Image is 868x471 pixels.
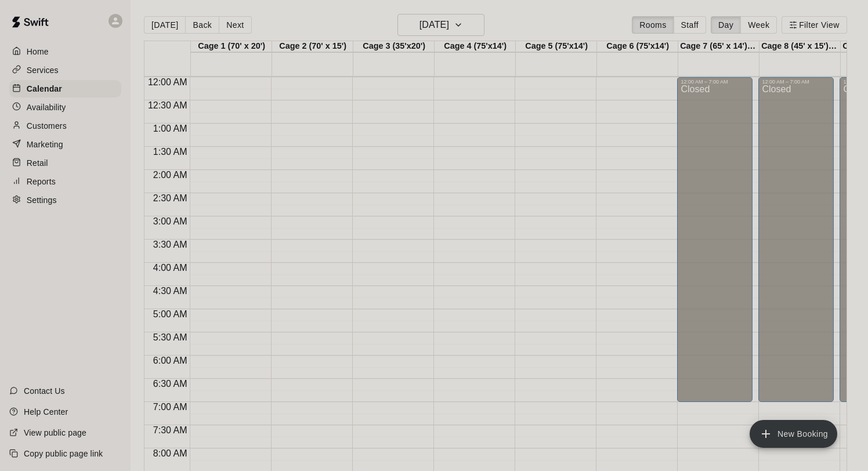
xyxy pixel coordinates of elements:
[681,85,749,406] div: Closed
[9,99,121,116] a: Availability
[150,147,190,157] span: 1:30 AM
[150,425,190,435] span: 7:30 AM
[150,193,190,203] span: 2:30 AM
[9,80,121,97] a: Calendar
[24,406,68,418] p: Help Center
[762,85,830,406] div: Closed
[9,154,121,172] a: Retail
[681,79,749,85] div: 12:00 AM – 7:00 AM
[711,16,741,34] button: Day
[150,332,190,342] span: 5:30 AM
[150,356,190,365] span: 6:00 AM
[150,286,190,296] span: 4:30 AM
[150,402,190,412] span: 7:00 AM
[677,77,753,402] div: 12:00 AM – 7:00 AM: Closed
[144,16,186,34] button: [DATE]
[758,77,834,402] div: 12:00 AM – 7:00 AM: Closed
[145,77,190,87] span: 12:00 AM
[27,139,63,150] p: Marketing
[185,16,219,34] button: Back
[632,16,674,34] button: Rooms
[678,41,759,52] div: Cage 7 (65' x 14') @ Mashlab Leander
[759,41,841,52] div: Cage 8 (45' x 15') @ Mashlab Leander
[27,83,62,95] p: Calendar
[150,263,190,273] span: 4:00 AM
[353,41,435,52] div: Cage 3 (35'x20')
[150,448,190,458] span: 8:00 AM
[674,16,707,34] button: Staff
[750,420,837,448] button: add
[27,194,57,206] p: Settings
[9,43,121,60] a: Home
[150,170,190,180] span: 2:00 AM
[9,117,121,135] a: Customers
[27,157,48,169] p: Retail
[27,102,66,113] p: Availability
[24,427,86,439] p: View public page
[150,240,190,249] span: 3:30 AM
[9,173,121,190] a: Reports
[27,120,67,132] p: Customers
[191,41,272,52] div: Cage 1 (70' x 20')
[150,379,190,389] span: 6:30 AM
[397,14,484,36] button: [DATE]
[150,309,190,319] span: 5:00 AM
[219,16,251,34] button: Next
[150,124,190,133] span: 1:00 AM
[145,100,190,110] span: 12:30 AM
[27,176,56,187] p: Reports
[24,385,65,397] p: Contact Us
[272,41,353,52] div: Cage 2 (70' x 15')
[762,79,830,85] div: 12:00 AM – 7:00 AM
[27,46,49,57] p: Home
[782,16,847,34] button: Filter View
[9,61,121,79] a: Services
[27,64,59,76] p: Services
[150,216,190,226] span: 3:00 AM
[597,41,678,52] div: Cage 6 (75'x14')
[516,41,597,52] div: Cage 5 (75'x14')
[9,191,121,209] a: Settings
[740,16,777,34] button: Week
[435,41,516,52] div: Cage 4 (75'x14')
[9,136,121,153] a: Marketing
[24,448,103,459] p: Copy public page link
[419,17,449,33] h6: [DATE]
